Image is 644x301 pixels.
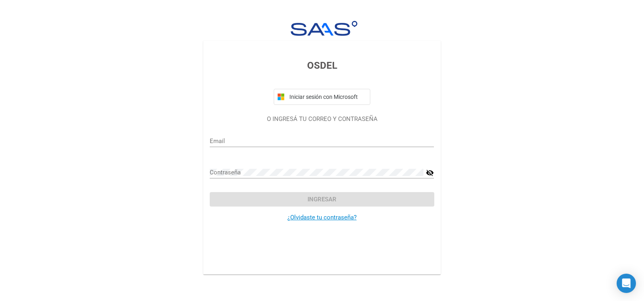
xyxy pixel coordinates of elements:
[210,192,434,207] button: Ingresar
[210,115,434,124] p: O INGRESÁ TU CORREO Y CONTRASEÑA
[210,58,434,73] h3: OSDEL
[288,94,367,100] span: Iniciar sesión con Microsoft
[274,89,370,105] button: Iniciar sesión con Microsoft
[308,196,336,203] span: Ingresar
[426,168,434,178] mat-icon: visibility_off
[617,274,636,293] div: Open Intercom Messenger
[287,214,357,221] a: ¿Olvidaste tu contraseña?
